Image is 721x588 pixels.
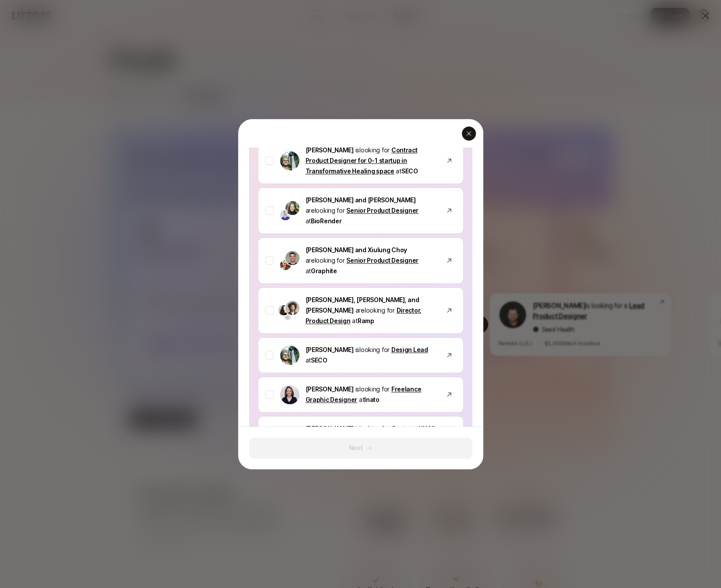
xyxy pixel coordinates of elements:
[280,260,291,270] img: Xiulung Choy
[306,423,437,455] p: is looking for at
[280,385,299,404] img: Jennifer Koch
[346,257,419,264] a: Senior Product Designer
[280,345,299,365] img: Carter Cleveland
[364,396,380,403] span: Inato
[358,317,374,324] span: Ramp
[285,201,299,215] img: Tutram Nguyen
[306,425,354,432] span: [PERSON_NAME]
[306,195,437,226] p: are looking for at
[306,145,437,176] p: is looking for at
[285,251,299,265] img: Tomas Reimers
[311,356,327,364] span: SECO
[391,346,428,353] a: Design Lead
[285,301,299,315] img: Diego Zaks
[311,267,337,275] span: Graphite
[306,296,419,314] span: [PERSON_NAME], [PERSON_NAME], and [PERSON_NAME]
[306,245,437,276] p: are looking for at
[346,207,419,214] a: Senior Product Designer
[306,146,354,154] span: [PERSON_NAME]
[306,246,408,254] span: [PERSON_NAME] and Xiulung Choy
[280,151,299,170] img: Carter Cleveland
[306,146,418,175] a: Contract Product Designer for 0-1 startup in Transformative Healing space
[306,384,437,405] p: is looking for at
[311,217,341,225] span: BioRender
[306,295,437,326] p: are looking for at
[280,210,291,220] img: Jon Fan
[306,196,416,204] span: [PERSON_NAME] and [PERSON_NAME]
[306,385,354,393] span: [PERSON_NAME]
[306,346,354,353] span: [PERSON_NAME]
[401,167,418,175] span: SECO
[284,313,291,320] img: Christian Chung
[278,305,289,315] img: Monica Althoff
[306,345,437,366] p: is looking for at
